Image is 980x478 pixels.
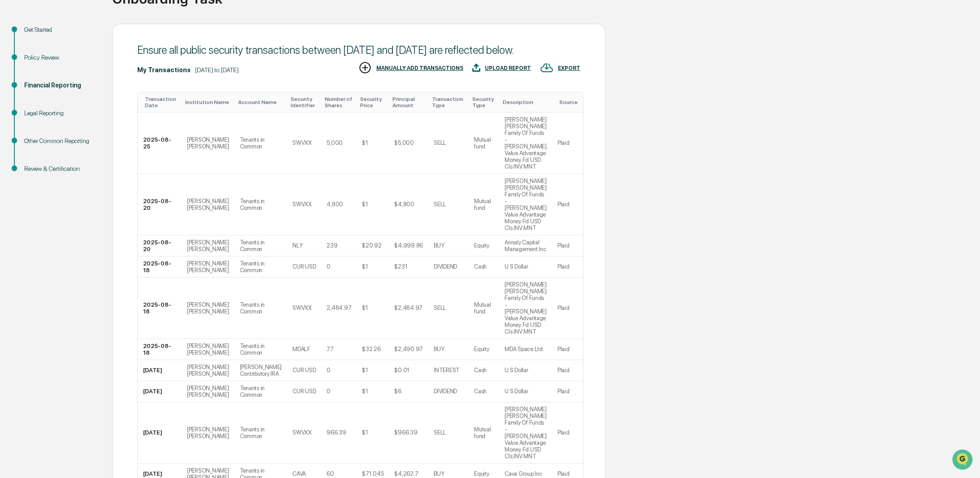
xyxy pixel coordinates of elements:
div: $2,490.97 [395,346,423,352]
div: EXPORT [558,65,580,71]
div: Cash [474,263,487,270]
div: Toggle SortBy [238,99,284,105]
div: Mutual fund [474,426,494,439]
div: SWVXX [292,429,312,436]
div: 5,000 [327,139,343,146]
td: 2025-08-20 [138,174,182,235]
div: $1 [362,367,368,374]
div: U S Dollar [505,367,528,374]
td: [DATE] [138,360,182,381]
div: $32.26 [362,346,380,352]
a: 🔎Data Lookup [5,126,60,142]
div: 2,484.97 [327,304,351,311]
td: 2025-08-18 [138,256,182,278]
img: EXPORT [540,61,553,74]
td: Plaid [552,339,583,360]
div: SELL [434,304,446,311]
div: DIVIDEND [434,388,457,395]
td: 2025-08-20 [138,235,182,256]
td: Tenants in Common [235,235,287,256]
div: 966.39 [327,429,346,436]
span: Preclearance [18,113,58,122]
div: Policy Review [24,53,98,62]
div: [PERSON_NAME] [PERSON_NAME] [187,385,229,398]
div: U S Dollar [505,263,528,270]
div: Review & Certification [24,164,98,174]
div: Start new chat [30,68,147,77]
div: My Transactions [137,66,191,74]
div: 0 [327,388,331,395]
div: $6 [395,388,401,395]
div: Toggle SortBy [325,96,353,109]
div: BUY [434,346,444,352]
div: [PERSON_NAME] [PERSON_NAME] [187,343,229,356]
div: Mutual fund [474,301,494,315]
div: 🗄️ [65,113,72,121]
div: [PERSON_NAME] [PERSON_NAME] [187,426,229,439]
div: [PERSON_NAME] [PERSON_NAME] [187,364,229,377]
td: Tenants in Common [235,381,287,402]
a: Powered byPylon [63,151,109,158]
iframe: Open customer support [951,448,976,473]
td: Plaid [552,360,583,381]
div: $4,800 [395,201,414,208]
div: MDA Space Ltd. [505,346,544,352]
div: Financial Reporting [24,81,98,90]
div: $1 [362,304,368,311]
div: SELL [434,429,446,436]
td: Tenants in Common [235,402,287,464]
div: We're available if you need us! [30,77,113,84]
div: SWVXX [292,201,312,208]
div: [PERSON_NAME] [PERSON_NAME] [187,198,229,211]
div: Toggle SortBy [185,99,231,105]
div: Toggle SortBy [291,96,318,109]
div: SWVXX [292,304,312,311]
span: Attestations [74,113,111,122]
div: Annaly Capital Management Inc [505,239,547,252]
div: CUR:USD [292,388,316,395]
div: [PERSON_NAME] [PERSON_NAME] [187,136,229,150]
div: $5,000 [395,139,414,146]
td: 2025-08-18 [138,339,182,360]
div: Legal Reporting [24,109,98,118]
div: 4,800 [327,201,343,208]
td: Plaid [552,174,583,235]
div: Toggle SortBy [393,96,425,109]
div: [PERSON_NAME] [PERSON_NAME] Family Of Funds - [PERSON_NAME] Value Advantage Money Fd USD Cls INV MNT [505,116,547,170]
td: Tenants in Common [235,339,287,360]
img: MANUALLY ADD TRANSACTIONS [358,61,372,74]
div: $1 [362,388,368,395]
div: $0.01 [395,367,410,374]
div: 60 [327,470,334,477]
button: Start new chat [152,71,163,82]
div: Equity [474,346,489,352]
td: [PERSON_NAME] Contributory IRA [235,360,287,381]
div: Toggle SortBy [145,96,178,109]
div: Toggle SortBy [503,99,549,105]
div: $966.39 [395,429,418,436]
td: 2025-08-18 [138,278,182,339]
div: $2,484.97 [395,304,423,311]
div: [PERSON_NAME] [PERSON_NAME] [187,239,229,252]
div: $4,262.7 [395,470,418,477]
div: $4,999.86 [395,242,423,249]
td: Plaid [552,113,583,174]
div: DIVIDEND [434,263,457,270]
img: 1746055101610-c473b297-6a78-478c-a979-82029cc54cd1 [9,68,25,84]
div: SWVXX [292,139,312,146]
div: NLY [292,242,302,249]
div: Get Started [24,25,98,35]
td: Tenants in Common [235,278,287,339]
div: $20.92 [362,242,381,249]
div: $71.045 [362,470,383,477]
td: Plaid [552,381,583,402]
div: Mutual fund [474,136,494,150]
div: Ensure all public security transactions between [DATE] and [DATE] are reflected below. [137,43,580,56]
div: Mutual fund [474,198,494,211]
td: 2025-08-25 [138,113,182,174]
td: Plaid [552,278,583,339]
div: Toggle SortBy [559,99,579,105]
div: [PERSON_NAME] [PERSON_NAME] [187,260,229,274]
td: [DATE] [138,402,182,464]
